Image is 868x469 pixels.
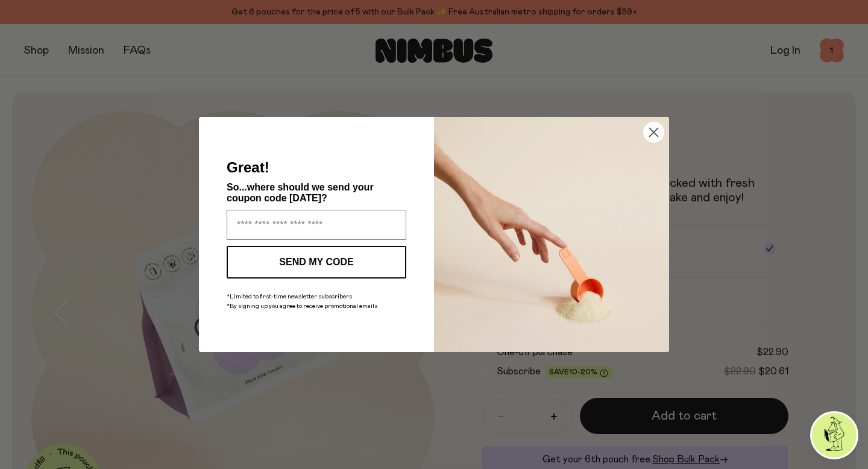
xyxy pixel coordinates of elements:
[227,294,352,300] span: *Limited to first-time newsletter subscribers
[812,413,857,458] img: agent
[643,122,664,143] button: Close dialog
[227,246,406,279] button: SEND MY CODE
[434,117,669,352] img: c0d45117-8e62-4a02-9742-374a5db49d45.jpeg
[227,210,406,240] input: Enter your email address
[227,159,269,175] span: Great!
[227,303,377,309] span: *By signing up you agree to receive promotional emails
[227,182,374,203] span: So...where should we send your coupon code [DATE]?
